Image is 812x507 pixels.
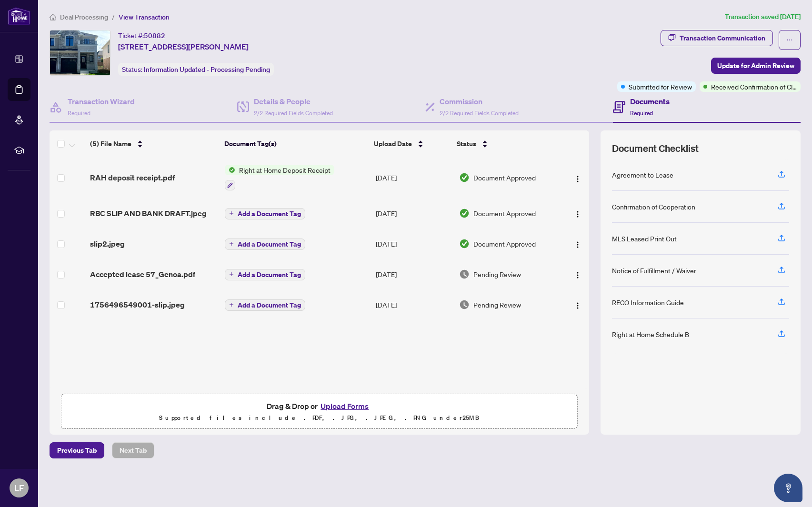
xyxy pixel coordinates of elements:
span: Right at Home Deposit Receipt [235,165,334,175]
span: plus [229,241,234,246]
span: [STREET_ADDRESS][PERSON_NAME] [118,41,249,52]
div: Right at Home Schedule B [612,329,689,339]
td: [DATE] [372,229,455,259]
img: Document Status [459,172,470,183]
span: ellipsis [786,37,793,43]
span: Accepted lease 57_Genoa.pdf [90,268,195,280]
span: Previous Tab [57,443,97,458]
button: Add a Document Tag [225,238,305,250]
button: Logo [570,206,585,221]
li: / [112,11,115,22]
div: Agreement to Lease [612,169,673,180]
th: Status [453,130,557,157]
td: [DATE] [372,289,455,320]
div: Notice of Fulfillment / Waiver [612,265,696,276]
span: Update for Admin Review [717,58,794,73]
img: Document Status [459,208,470,219]
p: Supported files include .PDF, .JPG, .JPEG, .PNG under 25 MB [67,412,571,424]
th: Document Tag(s) [221,130,371,157]
button: Logo [570,267,585,282]
h4: Commission [440,96,519,107]
img: Logo [574,302,581,309]
img: Status Icon [225,165,235,175]
span: 2/2 Required Fields Completed [254,109,333,117]
span: plus [229,302,234,307]
div: RECO Information Guide [612,297,684,308]
img: Logo [574,241,581,249]
span: View Transaction [119,13,170,21]
button: Add a Document Tag [225,207,305,219]
button: Previous Tab [50,442,104,458]
img: Document Status [459,239,470,249]
button: Transaction Communication [661,30,773,46]
div: Transaction Communication [680,30,765,46]
button: Status IconRight at Home Deposit Receipt [225,165,334,190]
span: Add a Document Tag [238,302,301,308]
button: Add a Document Tag [225,239,305,250]
span: Document Checklist [612,142,699,155]
span: LF [14,481,24,495]
img: Logo [574,175,581,183]
span: Pending Review [473,299,521,310]
div: Status: [118,63,274,76]
span: Add a Document Tag [238,241,301,248]
img: logo [8,7,30,25]
span: 50882 [144,31,165,40]
span: plus [229,272,234,277]
span: Document Approved [473,208,536,219]
span: Required [630,109,653,117]
h4: Documents [630,96,670,107]
span: Pending Review [473,269,521,279]
span: (5) File Name [90,139,131,149]
img: IMG-X12317245_1.jpg [50,30,110,75]
div: Ticket #: [118,30,165,41]
button: Open asap [774,474,802,502]
h4: Transaction Wizard [68,96,135,107]
span: Drag & Drop or [267,400,371,412]
button: Update for Admin Review [711,58,801,74]
span: 2/2 Required Fields Completed [440,109,519,117]
button: Logo [570,297,585,312]
th: Upload Date [370,130,453,157]
img: Document Status [459,269,470,279]
span: Drag & Drop orUpload FormsSupported files include .PDF, .JPG, .JPEG, .PNG under25MB [61,394,577,429]
span: Document Approved [473,172,536,183]
span: RAH deposit receipt.pdf [90,172,175,183]
th: (5) File Name [86,130,221,157]
span: Document Approved [473,239,536,249]
span: Add a Document Tag [238,210,301,217]
span: plus [229,211,234,216]
span: Add a Document Tag [238,271,301,278]
button: Upload Forms [318,400,371,412]
td: [DATE] [372,157,455,198]
img: Logo [574,210,581,218]
button: Logo [570,170,585,185]
span: Upload Date [374,139,412,149]
span: Required [68,109,90,117]
img: Document Status [459,299,470,310]
article: Transaction saved [DATE] [725,11,801,22]
span: Submitted for Review [629,81,692,92]
td: [DATE] [372,198,455,229]
button: Add a Document Tag [225,208,305,219]
h4: Details & People [254,96,333,107]
button: Add a Document Tag [225,298,305,311]
span: slip2.jpeg [90,238,125,249]
span: Received Confirmation of Closing [711,81,797,92]
span: Status [457,139,476,149]
span: home [50,14,56,20]
div: Confirmation of Cooperation [612,201,695,212]
img: Logo [574,271,581,279]
span: 1756496549001-slip.jpeg [90,299,185,310]
button: Add a Document Tag [225,269,305,280]
button: Add a Document Tag [225,268,305,280]
span: RBC SLIP AND BANK DRAFT.jpeg [90,208,207,219]
td: [DATE] [372,259,455,289]
button: Logo [570,236,585,251]
span: Deal Processing [60,13,108,21]
button: Add a Document Tag [225,299,305,311]
div: MLS Leased Print Out [612,233,677,244]
span: Information Updated - Processing Pending [144,65,270,74]
button: Next Tab [112,442,154,458]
